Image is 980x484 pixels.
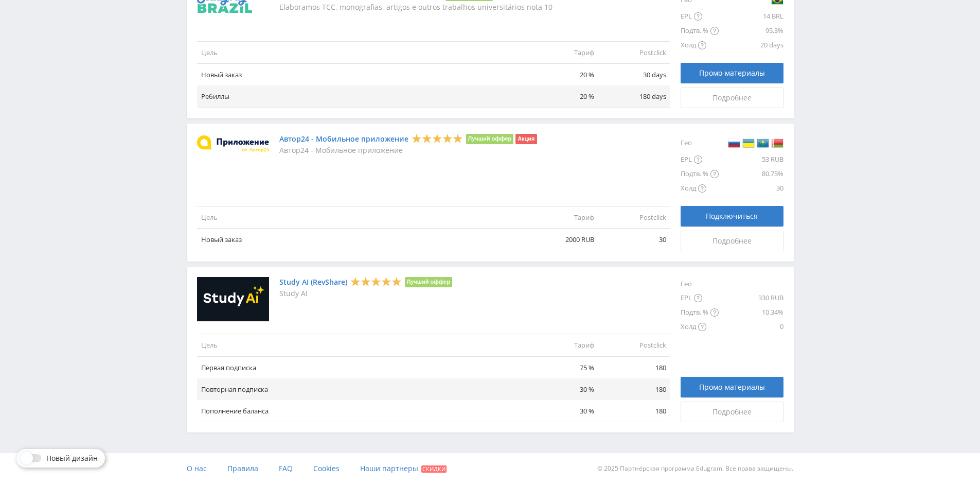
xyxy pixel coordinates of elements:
[526,64,598,86] td: 20 %
[46,454,98,462] span: Новый дизайн
[313,463,340,473] span: Cookies
[279,278,347,286] a: Study AI (RevShare)
[719,9,783,24] div: 14 BRL
[466,134,514,144] li: Лучший оффер
[279,3,553,11] p: Elaboramos TCC, monografias, artigos e outros trabalhos universitários nota 10
[197,64,526,86] td: Новый заказ
[197,277,269,322] img: Study AI (RevShare)
[197,206,526,229] td: Цель
[681,134,719,152] div: Гео
[405,277,453,287] li: Лучший оффер
[197,400,526,422] td: Пополнение баланса
[681,88,783,108] a: Подробнее
[598,334,670,356] td: Postclick
[197,356,526,378] td: Первая подписка
[681,63,783,83] a: Промо-материалы
[681,38,719,53] div: Холд
[681,9,719,24] div: EPL
[719,38,783,53] div: 20 days
[719,167,783,181] div: 80.75%
[197,135,269,152] img: Автор24 - Мобильное приложение
[197,42,526,64] td: Цель
[681,231,783,251] a: Подробнее
[279,463,293,473] span: FAQ
[681,320,719,334] div: Холд
[279,146,537,154] p: Автор24 - Мобильное приложение
[526,356,598,378] td: 75 %
[598,229,670,251] td: 30
[197,334,526,356] td: Цель
[699,69,765,77] span: Промо-материалы
[712,94,752,102] span: Подробнее
[526,400,598,422] td: 30 %
[719,181,783,196] div: 30
[712,237,752,245] span: Подробнее
[360,453,447,484] a: Наши партнеры Скидки
[227,463,258,473] span: Правила
[681,305,719,320] div: Подтв. %
[598,356,670,378] td: 180
[598,85,670,108] td: 180 days
[187,453,207,484] a: О нас
[719,305,783,320] div: 10.34%
[279,289,453,298] p: Study AI
[350,276,402,287] div: 5 Stars
[598,378,670,400] td: 180
[227,453,258,484] a: Правила
[712,408,752,416] span: Подробнее
[197,378,526,400] td: Повторная подписка
[526,42,598,64] td: Тариф
[197,229,526,251] td: Новый заказ
[598,400,670,422] td: 180
[526,229,598,251] td: 2000 RUB
[719,152,783,167] div: 53 RUB
[526,206,598,229] td: Тариф
[719,291,783,305] div: 330 RUB
[598,64,670,86] td: 30 days
[681,291,719,305] div: EPL
[681,377,783,397] a: Промо-материалы
[421,465,447,473] span: Скидки
[719,320,783,334] div: 0
[706,212,758,220] span: Подключиться
[197,85,526,108] td: Ребиллы
[681,24,719,38] div: Подтв. %
[526,85,598,108] td: 20 %
[313,453,340,484] a: Cookies
[681,277,719,291] div: Гео
[681,181,719,196] div: Холд
[699,383,765,391] span: Промо-материалы
[279,135,408,143] a: Автор24 - Мобильное приложение
[681,167,719,181] div: Подтв. %
[412,133,463,144] div: 5 Stars
[526,334,598,356] td: Тариф
[681,402,783,422] a: Подробнее
[279,453,293,484] a: FAQ
[598,206,670,229] td: Postclick
[526,378,598,400] td: 30 %
[515,134,537,144] li: Акция
[598,42,670,64] td: Postclick
[719,24,783,38] div: 95.3%
[681,152,719,167] div: EPL
[187,463,207,473] span: О нас
[360,463,418,473] span: Наши партнеры
[681,206,783,227] button: Подключиться
[495,453,793,484] div: © 2025 Партнёрская программа Edugram. Все права защищены.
